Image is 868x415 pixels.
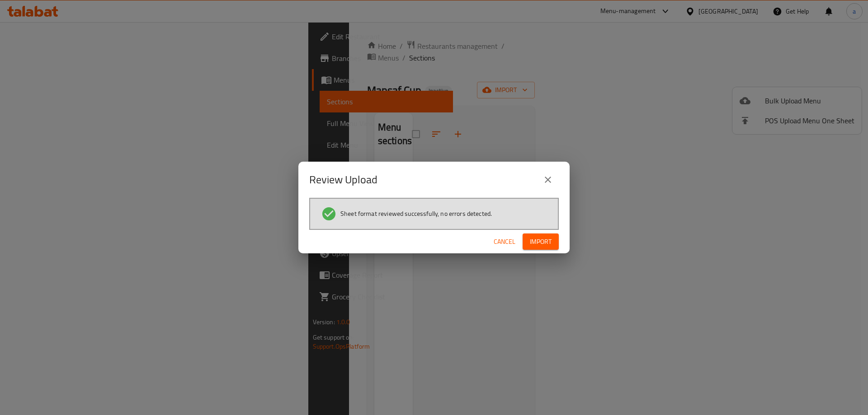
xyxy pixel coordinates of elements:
[490,233,519,250] button: Cancel
[530,236,552,247] span: Import
[309,173,377,187] h2: Review Upload
[494,236,515,247] span: Cancel
[537,169,559,191] button: close
[523,233,559,250] button: Import
[340,209,492,218] span: Sheet format reviewed successfully, no errors detected.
